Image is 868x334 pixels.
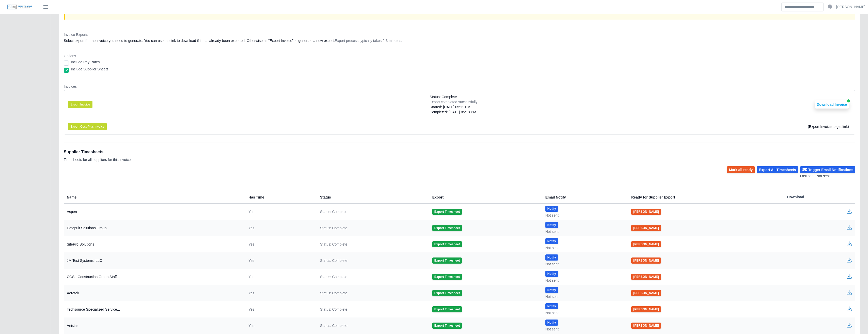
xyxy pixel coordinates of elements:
button: [PERSON_NAME] [631,257,661,264]
div: Not sent [545,213,623,218]
td: Catapult Solutions Group [64,220,244,236]
dt: Options [64,53,855,58]
span: Status: Complete [320,258,347,263]
th: Name [64,191,244,204]
span: Status: Complete [320,307,347,312]
th: Has Time [244,191,316,204]
button: Notify [545,320,558,326]
button: Export Timesheet [432,274,462,280]
button: [PERSON_NAME] [631,306,661,312]
td: Yes [244,236,316,252]
button: Export Timesheet [432,323,462,329]
a: Download Invoice [815,102,849,107]
span: Status: Complete [430,94,457,99]
button: Notify [545,206,558,212]
div: Last sent: Not sent [800,173,855,179]
th: Ready for Supplier Export [627,191,783,204]
button: Export Timesheet [432,290,462,296]
span: Status: Complete [320,274,347,279]
button: Export Timesheet [432,225,462,231]
th: Export [428,191,541,204]
span: Status: Complete [320,209,347,214]
div: Not sent [545,327,623,332]
h1: Supplier Timesheets [64,149,132,155]
div: Started: [DATE] 05:11 PM [430,104,477,110]
div: Not sent [545,229,623,234]
button: Trigger Email Notifications [800,166,855,173]
button: Notify [545,238,558,244]
button: [PERSON_NAME] [631,290,661,296]
div: Not sent [545,294,623,299]
td: Yes [244,269,316,285]
button: Export Timesheet [432,257,462,264]
button: Export Timesheet [432,306,462,312]
button: [PERSON_NAME] [631,323,661,329]
span: Status: Complete [320,242,347,247]
span: Status: Complete [320,225,347,231]
button: Mark all ready [727,166,755,173]
span: (Export Invoice to get link) [808,125,849,129]
p: Timesheets for all suppliers for this invoice. [64,157,132,162]
label: Include Pay Rates [71,59,100,65]
td: SitePro Solutions [64,236,244,252]
th: Download [783,191,855,204]
button: Download Invoice [815,100,849,109]
span: Export process typically takes 2-3 minutes. [335,39,402,43]
td: CGS - Construction Group Staff... [64,269,244,285]
button: Export Invoice [68,101,92,108]
div: Not sent [545,310,623,315]
td: Aerotek [64,285,244,301]
dt: Invoice Exports [64,32,855,37]
img: SLM Logo [7,4,33,10]
a: [PERSON_NAME] [836,4,865,10]
td: Techsource Specialized Service... [64,301,244,317]
button: Notify [545,222,558,228]
label: Include Supplier Sheets [71,67,108,72]
div: Not sent [545,278,623,283]
span: Status: Complete [320,323,347,328]
button: [PERSON_NAME] [631,274,661,280]
button: Notify [545,287,558,293]
button: Notify [545,254,558,261]
td: Yes [244,220,316,236]
dt: Invoices [64,84,855,89]
td: Yes [244,252,316,269]
button: [PERSON_NAME] [631,241,661,247]
td: Aspen [64,204,244,220]
td: JM Test Systems, LLC [64,252,244,269]
button: Export Timesheet [432,209,462,215]
div: Not sent [545,245,623,250]
td: Yes [244,301,316,317]
div: Completed: [DATE] 05:13 PM [430,110,477,115]
button: Notify [545,303,558,309]
div: Not sent [545,262,623,267]
th: Email Notify [541,191,627,204]
div: Export completed successfully [430,99,477,104]
dd: Select export for the invoice you need to generate. You can use the link to download if it has al... [64,38,855,43]
th: Status [316,191,428,204]
button: Export Cost-Plus Invoice [68,123,107,130]
button: [PERSON_NAME] [631,209,661,215]
input: Search [781,3,824,11]
span: Status: Complete [320,291,347,296]
button: Export All Timesheets [757,166,798,173]
td: Anistar [64,317,244,334]
td: Yes [244,285,316,301]
button: [PERSON_NAME] [631,225,661,231]
button: Export Timesheet [432,241,462,247]
td: Yes [244,204,316,220]
button: Notify [545,271,558,277]
td: Yes [244,317,316,334]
